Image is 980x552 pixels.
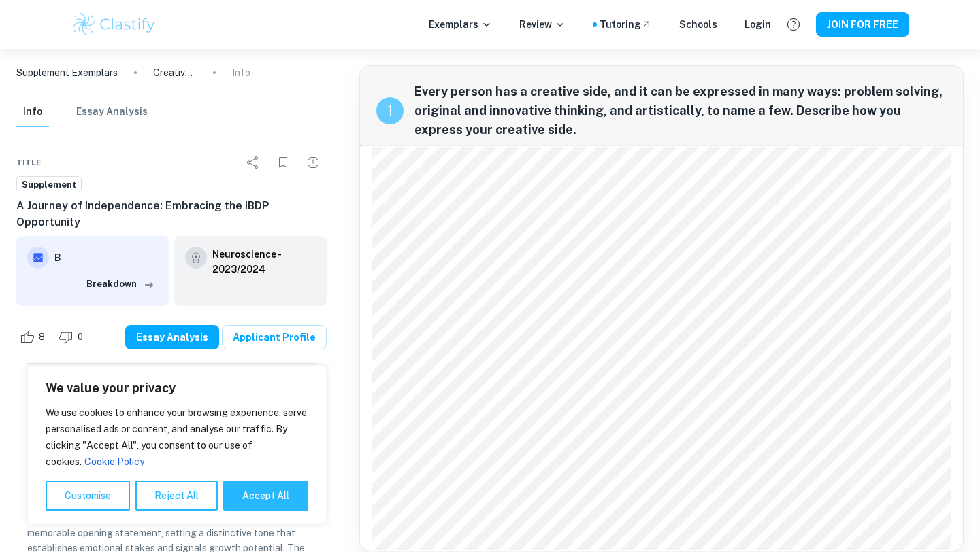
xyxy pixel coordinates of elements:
[222,325,327,349] a: Applicant Profile
[16,156,42,169] span: Title
[46,380,308,396] p: We value your privacy
[212,247,316,277] a: Neuroscience - 2023/2024
[414,82,947,139] span: Every person has a creative side, and it can be expressed in many ways: problem solving, original...
[816,12,909,37] button: JOIN FOR FREE
[232,65,250,80] p: Info
[376,97,404,124] div: recipe
[679,17,717,32] a: Schools
[55,326,91,348] div: Dislike
[16,198,327,230] h6: A Journey of Independence: Embracing the IBDP Opportunity
[153,65,197,80] p: Creative Problem Solving: Finding Solutions in the Everyday
[83,274,158,294] button: Breakdown
[84,455,145,468] a: Cookie Policy
[31,330,52,344] span: 8
[782,13,805,36] button: Help and Feedback
[71,11,157,38] img: Clastify logo
[16,326,52,348] div: Like
[600,17,652,32] a: Tutoring
[745,17,771,32] a: Login
[125,325,219,349] button: Essay Analysis
[429,17,492,32] p: Exemplars
[240,149,267,176] div: Share
[16,176,82,193] a: Supplement
[519,17,566,32] p: Review
[70,330,91,344] span: 0
[46,481,130,511] button: Customise
[16,65,118,80] a: Supplement Exemplars
[54,250,158,265] h6: B
[27,366,327,525] div: We value your privacy
[76,97,148,127] button: Essay Analysis
[17,178,81,192] span: Supplement
[46,404,308,470] p: We use cookies to enhance your browsing experience, serve personalised ads or content, and analys...
[299,149,327,176] div: Report issue
[135,481,218,511] button: Reject All
[223,481,308,511] button: Accept All
[16,97,49,127] button: Info
[269,149,297,176] div: Bookmark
